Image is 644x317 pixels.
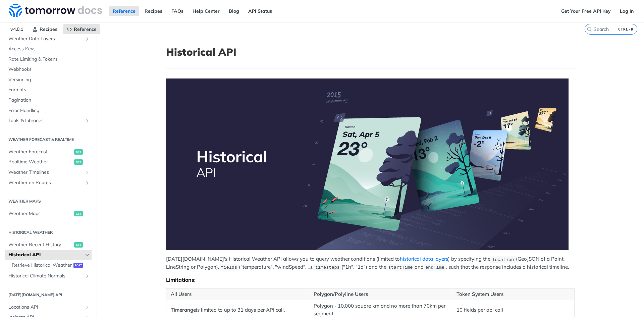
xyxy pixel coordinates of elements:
button: Show subpages for Historical Climate Normals [85,273,90,279]
span: Pagination [8,97,90,104]
a: Recipes [141,6,166,16]
a: Weather Mapsget [5,209,92,219]
h2: Historical Weather [5,229,92,235]
span: Reference [74,26,97,32]
button: Show subpages for Tools & Libraries [85,118,90,123]
button: Show subpages for Weather on Routes [85,180,90,186]
img: Historical-API.png [166,78,569,250]
th: All Users [166,288,309,300]
a: Weather Recent Historyget [5,240,92,250]
span: v4.0.1 [7,24,27,34]
span: Rate Limiting & Tokens [8,56,90,63]
a: Rate Limiting & Tokens [5,54,92,64]
span: Versioning [8,76,90,83]
button: Show subpages for Locations API [85,305,90,310]
h2: [DATE][DOMAIN_NAME] API [5,292,92,298]
kbd: CTRL-K [616,26,635,33]
span: get [74,159,83,165]
span: fields [221,265,237,270]
a: Weather Data LayersShow subpages for Weather Data Layers [5,34,92,44]
a: Historical APIHide subpages for Historical API [5,250,92,260]
span: Weather Forecast [8,149,72,155]
a: Versioning [5,75,92,85]
span: Error Handling [8,107,90,114]
a: historical data layers [400,256,448,262]
span: Tools & Libraries [8,117,83,124]
span: get [74,242,83,248]
h2: Weather Maps [5,198,92,204]
div: Limitations: [166,276,575,283]
a: Webhooks [5,64,92,74]
img: Tomorrow.io Weather API Docs [9,4,102,17]
a: Reference [109,6,139,16]
span: get [74,149,83,155]
a: Access Keys [5,44,92,54]
th: Token System Users [452,288,574,300]
span: timesteps [315,265,340,270]
a: Recipes [29,24,61,34]
span: Recipes [40,26,57,32]
span: Weather on Routes [8,179,83,186]
span: Expand image [166,78,575,250]
h2: Weather Forecast & realtime [5,137,92,143]
a: Formats [5,85,92,95]
span: endTime [425,265,444,270]
span: Weather Recent History [8,242,72,248]
svg: Search [587,27,592,32]
a: API Status [245,6,276,16]
a: Realtime Weatherget [5,157,92,167]
span: Historical API [8,252,83,258]
span: Historical Climate Normals [8,273,83,279]
span: get [74,211,83,216]
strong: Timerange [171,307,196,313]
span: Weather Maps [8,210,72,217]
a: Reference [63,24,100,34]
span: startTime [388,265,413,270]
a: Weather on RoutesShow subpages for Weather on Routes [5,178,92,188]
a: Error Handling [5,106,92,116]
span: Retrieve Historical Weather [12,262,72,269]
th: Polygon/Polyline Users [309,288,452,300]
span: Locations API [8,304,83,311]
span: Webhooks [8,66,90,73]
a: Historical Climate NormalsShow subpages for Historical Climate Normals [5,271,92,281]
button: Hide subpages for Historical API [85,252,90,258]
button: Show subpages for Weather Data Layers [85,36,90,42]
p: [DATE][DOMAIN_NAME]'s Historical Weather API allows you to query weather conditions (limited to )... [166,255,575,271]
span: location [492,257,514,262]
span: Realtime Weather [8,159,72,165]
span: Weather Data Layers [8,36,83,42]
a: Help Center [189,6,223,16]
span: post [73,263,83,268]
a: Retrieve Historical Weatherpost [8,260,92,270]
h1: Historical API [166,46,575,58]
span: Access Keys [8,46,90,52]
a: Blog [225,6,243,16]
span: Weather Timelines [8,169,83,176]
a: Weather TimelinesShow subpages for Weather Timelines [5,167,92,177]
a: Get Your Free API Key [557,6,614,16]
a: Log In [616,6,637,16]
a: Tools & LibrariesShow subpages for Tools & Libraries [5,116,92,126]
a: Pagination [5,95,92,105]
button: Show subpages for Weather Timelines [85,170,90,175]
a: Weather Forecastget [5,147,92,157]
span: Formats [8,87,90,93]
a: FAQs [168,6,187,16]
a: Locations APIShow subpages for Locations API [5,302,92,312]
